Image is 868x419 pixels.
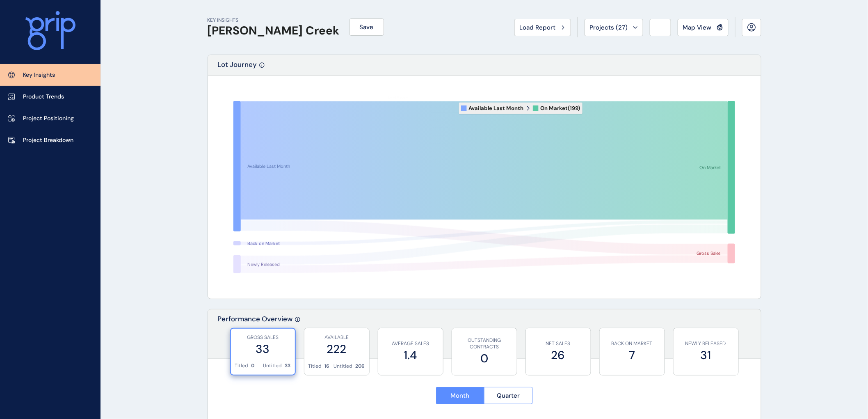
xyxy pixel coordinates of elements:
[218,60,257,75] p: Lot Journey
[604,340,660,347] p: BACK ON MARKET
[604,347,660,363] label: 7
[218,314,293,358] p: Performance Overview
[497,392,520,400] span: Quarter
[263,362,282,369] p: Untitled
[360,23,374,31] span: Save
[520,23,556,32] span: Load Report
[585,19,643,36] button: Projects (27)
[678,340,734,347] p: NEWLY RELEASED
[356,363,365,370] p: 206
[235,341,291,357] label: 33
[235,362,249,369] p: Titled
[530,347,587,363] label: 26
[514,19,571,36] button: Load Report
[484,387,533,404] button: Quarter
[678,347,734,363] label: 31
[456,337,513,351] p: OUTSTANDING CONTRACTS
[208,17,340,24] p: KEY INSIGHTS
[678,19,729,36] button: Map View
[308,341,365,357] label: 222
[285,362,291,369] p: 33
[325,363,330,370] p: 16
[382,347,439,363] label: 1.4
[23,114,74,123] p: Project Positioning
[235,334,291,341] p: GROSS SALES
[23,136,73,144] p: Project Breakdown
[23,93,64,101] p: Product Trends
[436,387,484,404] button: Month
[451,392,470,400] span: Month
[251,362,255,369] p: 0
[530,340,587,347] p: NET SALES
[456,350,513,366] label: 0
[683,23,712,32] span: Map View
[23,71,55,79] p: Key Insights
[382,340,439,347] p: AVERAGE SALES
[590,23,628,32] span: Projects ( 27 )
[208,24,340,38] h1: [PERSON_NAME] Creek
[308,363,322,370] p: Titled
[334,363,353,370] p: Untitled
[308,334,365,341] p: AVAILABLE
[349,18,384,36] button: Save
